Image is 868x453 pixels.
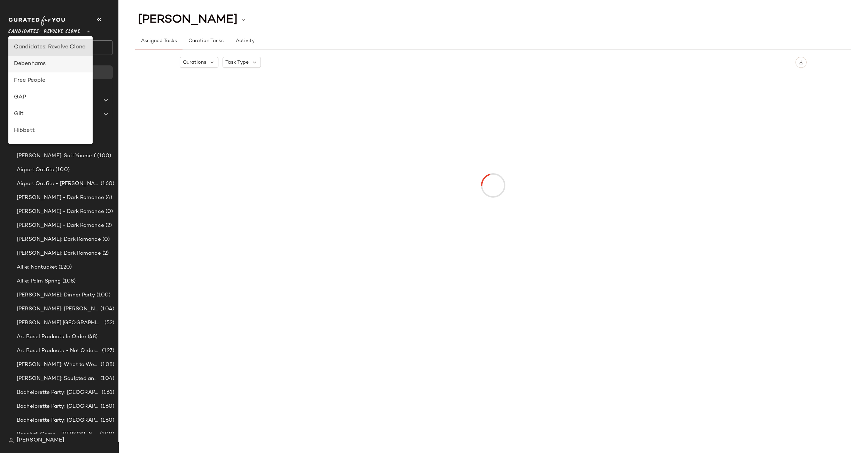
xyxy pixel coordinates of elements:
div: Hibbett [14,127,87,135]
span: Art Basel Products - Not Ordered [17,347,101,355]
span: Allie: Nantucket [17,263,57,271]
span: (160) [99,180,114,188]
span: Art Basel Products In Order [17,333,86,341]
span: [PERSON_NAME] [GEOGRAPHIC_DATA] [17,319,103,327]
span: [PERSON_NAME]: [PERSON_NAME] [17,305,99,313]
span: (52) [103,319,114,327]
div: Free People [14,77,87,85]
span: (2) [101,249,109,257]
span: (4) [104,194,112,202]
span: [PERSON_NAME]: Dinner Party [17,291,95,299]
img: svg%3e [8,438,14,443]
span: Bachelorette Party: [GEOGRAPHIC_DATA] [17,416,99,424]
span: (0) [104,208,113,216]
div: Lululemon UK [14,143,87,152]
span: (127) [101,347,114,355]
div: Gilt [14,110,87,118]
span: Activity [235,38,255,44]
span: (108) [99,361,114,369]
span: [PERSON_NAME] - Dark Romance [17,194,104,202]
div: GAP [14,93,87,102]
span: Curation Tasks [188,38,224,44]
div: Debenhams [14,60,87,68]
span: (100) [54,166,70,174]
span: (120) [57,263,72,271]
span: (100) [99,430,114,438]
span: [PERSON_NAME]: Sculpted and Sleek [17,375,99,383]
span: Assigned Tasks [141,38,177,44]
span: (0) [101,236,110,244]
span: [PERSON_NAME] [138,13,238,26]
span: [PERSON_NAME] - Dark Romance [17,208,104,216]
img: cfy_white_logo.C9jOOHJF.svg [8,16,68,26]
span: (100) [95,291,111,299]
span: (2) [104,222,112,230]
span: [PERSON_NAME] [17,436,64,445]
span: (108) [61,277,76,285]
span: (100) [96,152,111,160]
span: (104) [99,375,114,383]
div: Candidates: Revolve Clone [14,43,87,51]
span: Curations [183,59,206,66]
div: undefined-list [8,36,93,144]
span: [PERSON_NAME]: Dark Romance [17,236,101,244]
span: [PERSON_NAME] - Dark Romance [17,222,104,230]
span: Allie: Palm Spring [17,277,61,285]
span: Airport Outfits - [PERSON_NAME] [17,180,99,188]
span: [PERSON_NAME]: Dark Romance [17,249,101,257]
span: Task Type [226,59,249,66]
span: Baseball Game - [PERSON_NAME] [17,430,99,438]
span: (160) [99,416,114,424]
span: [PERSON_NAME]: What to Wear in [GEOGRAPHIC_DATA] [17,361,99,369]
span: Candidates: Revolve Clone [8,24,80,36]
span: (161) [100,389,114,397]
span: [PERSON_NAME]: Suit Yourself [17,152,96,160]
span: (48) [86,333,98,341]
span: Bachelorette Party: [GEOGRAPHIC_DATA] [17,389,100,397]
img: svg%3e [799,60,804,65]
span: (160) [99,403,114,411]
span: Airport Outfits [17,166,54,174]
span: (104) [99,305,114,313]
span: Bachelorette Party: [GEOGRAPHIC_DATA] [17,403,99,411]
